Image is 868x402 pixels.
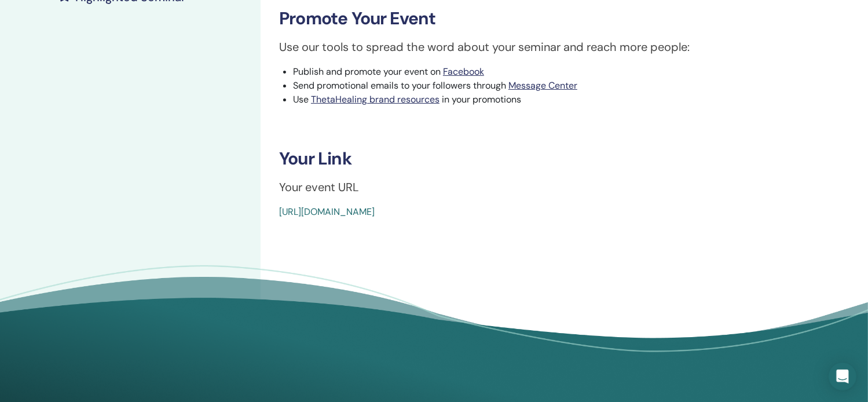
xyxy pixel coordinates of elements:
[443,65,484,78] a: Facebook
[508,79,577,92] a: Message Center
[293,93,821,107] li: Use in your promotions
[279,148,821,169] h3: Your Link
[279,38,821,56] p: Use our tools to spread the word about your seminar and reach more people:
[279,178,821,196] p: Your event URL
[279,206,375,218] a: [URL][DOMAIN_NAME]
[293,79,821,93] li: Send promotional emails to your followers through
[311,93,440,105] a: ThetaHealing brand resources
[829,363,856,390] div: Open Intercom Messenger
[279,8,821,29] h3: Promote Your Event
[293,65,821,79] li: Publish and promote your event on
